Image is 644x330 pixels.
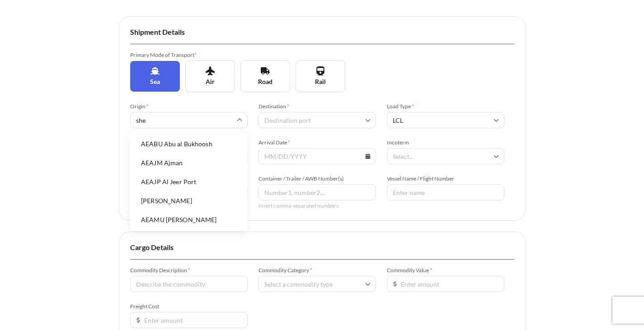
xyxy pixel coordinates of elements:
[387,139,504,146] span: Incoterm
[387,184,504,200] input: Enter name
[259,184,376,200] input: Number1, number2,...
[259,202,376,209] span: Insert comma-separated numbers
[387,148,504,164] input: Select...
[206,77,215,86] span: Air
[259,103,376,110] span: Destination
[130,267,248,274] span: Commodity Description
[134,135,244,153] li: AEABU Abu al Bukhoosh
[240,60,290,92] button: Road
[134,230,244,254] li: AEARP [PERSON_NAME] Bin [PERSON_NAME] Port
[259,276,376,292] input: Select a commodity type
[387,175,504,182] span: Vessel Name / Flight Number
[130,28,514,37] span: Shipment Details
[130,303,248,310] span: Freight Cost
[296,60,345,92] button: Rail
[130,61,180,92] button: Sea
[134,154,244,172] li: AEAJM Ajman
[134,192,244,209] li: [PERSON_NAME]
[259,267,376,274] span: Commodity Category
[315,77,326,86] span: Rail
[134,173,244,191] li: AEAJP Al Jeer Port
[130,112,248,128] input: Origin port
[130,312,248,328] input: Enter amount
[259,112,376,128] input: Destination port
[130,103,248,110] span: Origin
[130,276,248,292] input: Describe the commodity
[134,211,244,228] li: AEAMU [PERSON_NAME]
[387,267,504,274] span: Commodity Value
[259,175,376,182] span: Container / Trailer / AWB Number(s)
[185,60,235,92] button: Air
[258,77,273,86] span: Road
[130,243,514,252] span: Cargo Details
[387,103,504,110] span: Load Type
[130,51,248,59] span: Primary Mode of Transport
[387,276,504,292] input: Enter amount
[150,77,160,86] span: Sea
[259,139,376,146] span: Arrival Date
[387,112,504,128] input: Select...
[259,148,376,164] input: MM/DD/YYYY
